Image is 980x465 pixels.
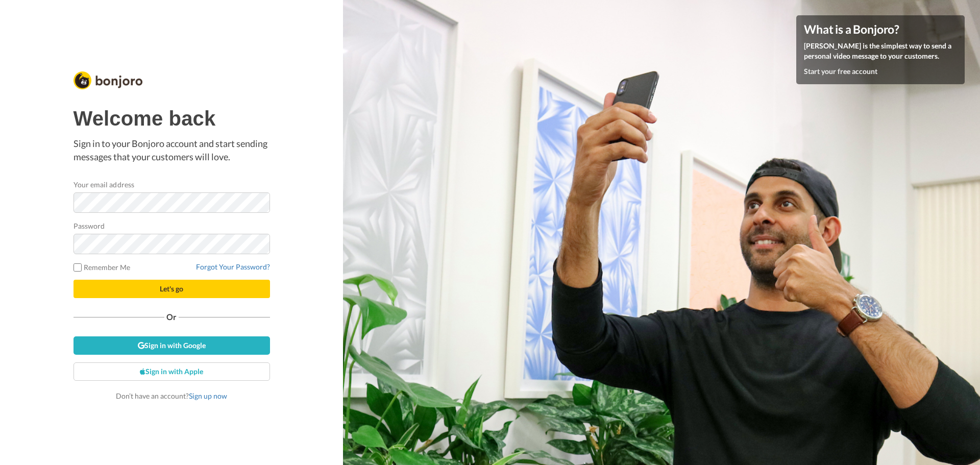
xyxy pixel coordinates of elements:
button: Let's go [73,280,270,298]
input: Remember Me [73,263,82,272]
a: Forgot Your Password? [196,262,270,271]
h1: Welcome back [73,107,270,130]
a: Sign in with Google [73,336,270,355]
span: Or [164,313,179,321]
a: Sign in with Apple [73,362,270,381]
label: Remember Me [73,262,131,273]
p: [PERSON_NAME] is the simplest way to send a personal video message to your customers. [804,41,957,61]
h4: What is a Bonjoro? [804,23,957,36]
label: Password [73,221,105,231]
p: Sign in to your Bonjoro account and start sending messages that your customers will love. [73,137,270,163]
span: Let's go [160,284,183,293]
label: Your email address [73,179,134,190]
a: Start your free account [804,67,877,76]
span: Don’t have an account? [116,391,227,400]
a: Sign up now [189,391,227,400]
